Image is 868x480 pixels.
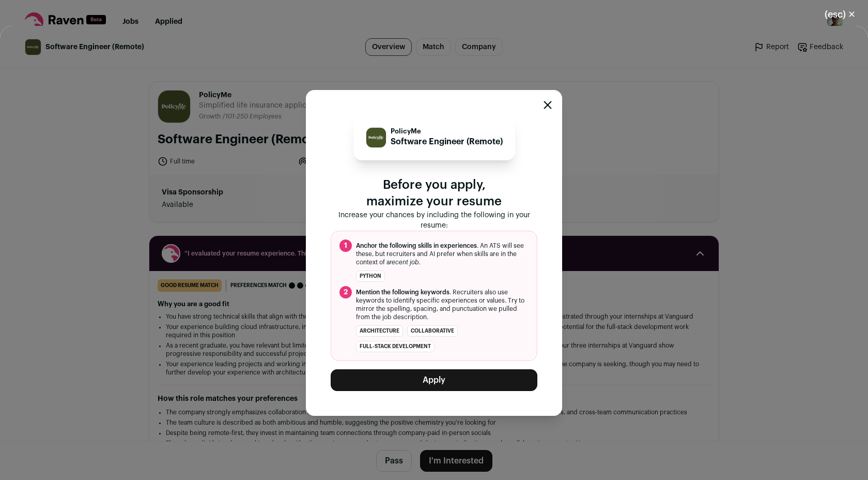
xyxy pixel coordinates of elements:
p: Before you apply, maximize your resume [331,177,537,210]
button: Close modal [812,3,868,26]
span: Mention the following keywords [356,289,450,295]
span: 1 [339,239,352,252]
button: Apply [331,369,537,391]
i: recent job. [390,259,421,265]
li: Python [356,271,385,282]
p: Software Engineer (Remote) [391,136,503,148]
li: full-stack development [356,341,435,352]
span: . An ATS will see these, but recruiters and AI prefer when skills are in the context of a [356,242,529,266]
li: collaborative [407,325,458,337]
span: 2 [339,286,352,298]
img: 8f08461f69f5544a4921fd8e22f601df971b667297244e4e7f1aab3c1f4d6caf.jpg [366,128,386,147]
li: architecture [356,325,403,337]
span: . Recruiters also use keywords to identify specific experiences or values. Try to mirror the spel... [356,288,529,321]
p: Increase your chances by including the following in your resume: [331,210,537,231]
button: Close modal [544,101,552,109]
p: PolicyMe [391,127,503,136]
span: Anchor the following skills in experiences [356,243,477,249]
